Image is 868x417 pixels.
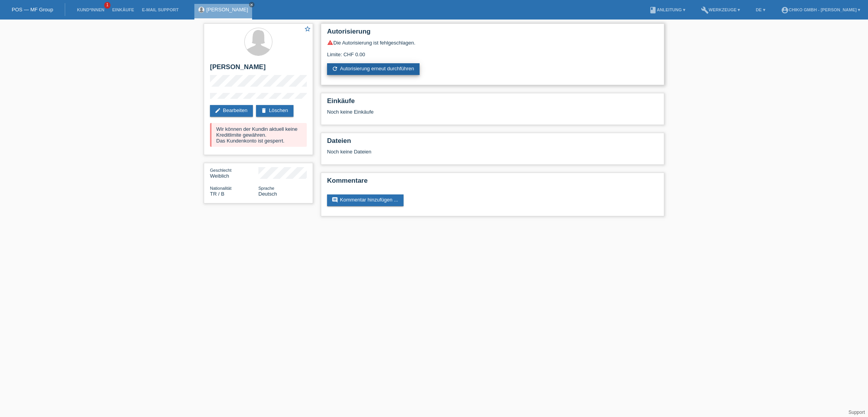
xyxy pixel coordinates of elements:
a: star_border [304,25,311,34]
i: account_circle [781,6,789,14]
i: delete [261,107,267,114]
a: POS — MF Group [12,7,53,12]
i: refresh [332,66,338,72]
span: Nationalität [210,186,231,191]
i: book [649,6,657,14]
a: Support [848,410,865,415]
a: Einkäufe [108,7,138,12]
span: Geschlecht [210,168,231,173]
a: commentKommentar hinzufügen ... [327,194,404,206]
i: warning [327,39,333,46]
a: close [249,2,254,7]
h2: Autorisierung [327,28,658,39]
div: Noch keine Einkäufe [327,109,658,121]
div: Limite: CHF 0.00 [327,46,658,57]
span: Türkei / B / 29.11.2013 [210,191,224,197]
i: comment [332,197,338,203]
a: refreshAutorisierung erneut durchführen [327,63,420,75]
div: Weiblich [210,167,258,179]
div: Noch keine Dateien [327,149,566,155]
a: [PERSON_NAME] [206,7,248,12]
a: DE ▾ [752,7,769,12]
a: deleteLöschen [256,105,293,117]
a: editBearbeiten [210,105,253,117]
div: Die Autorisierung ist fehlgeschlagen. [327,39,658,46]
i: close [250,3,254,7]
h2: Einkäufe [327,97,658,109]
a: bookAnleitung ▾ [645,7,689,12]
h2: Dateien [327,137,658,149]
div: Wir können der Kundin aktuell keine Kreditlimite gewähren. Das Kundenkonto ist gesperrt. [210,123,307,147]
span: 1 [104,2,110,9]
span: Sprache [258,186,274,191]
a: Kund*innen [73,7,108,12]
a: E-Mail Support [138,7,183,12]
i: build [701,6,709,14]
i: star_border [304,25,311,32]
a: account_circleChiko GmbH - [PERSON_NAME] ▾ [777,7,864,12]
a: buildWerkzeuge ▾ [697,7,744,12]
h2: Kommentare [327,177,658,189]
span: Deutsch [258,191,277,197]
h2: [PERSON_NAME] [210,63,307,75]
i: edit [215,107,221,114]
